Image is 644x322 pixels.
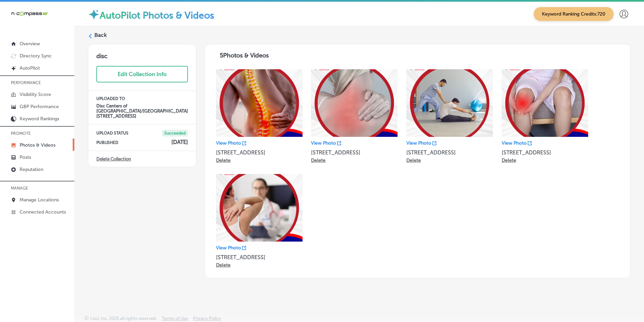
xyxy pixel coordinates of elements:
p: View Photo [216,245,241,251]
p: View Photo [311,140,336,146]
p: Posts [20,154,31,160]
label: AutoPilot Photos & Videos [100,10,214,21]
p: [STREET_ADDRESS] [502,149,588,156]
p: Delete [216,262,231,268]
p: [STREET_ADDRESS] [216,254,303,261]
button: Edit Collection Info [96,66,188,82]
p: Reputation [20,167,43,172]
p: Keyword Rankings [20,116,59,122]
img: Collection thumbnail [311,69,398,137]
p: [STREET_ADDRESS] [216,149,303,156]
p: View Photo [502,140,527,146]
p: View Photo [216,140,241,146]
h3: disc [88,44,196,60]
span: Keyword Ranking Credits: 720 [534,7,614,21]
a: View Photo [502,140,532,146]
p: GBP Performance [20,104,59,109]
p: Locl, Inc. 2025 all rights reserved. [90,316,157,321]
h4: Disc Centers of [GEOGRAPHIC_DATA]/[GEOGRAPHIC_DATA] [STREET_ADDRESS] [96,103,188,119]
p: Visibility Score [20,92,51,97]
p: Delete [311,157,326,163]
p: Connected Accounts [20,209,66,215]
p: Delete [406,157,421,163]
img: Collection thumbnail [216,69,303,137]
img: Collection thumbnail [216,174,303,242]
p: [STREET_ADDRESS] [311,149,398,156]
a: View Photo [311,140,341,146]
p: Overview [20,41,40,47]
p: View Photo [406,140,431,146]
p: Photos & Videos [20,142,55,148]
p: Delete [216,157,231,163]
p: AutoPilot [20,65,40,71]
p: [STREET_ADDRESS] [406,149,493,156]
p: Directory Sync [20,53,52,59]
a: View Photo [216,245,246,251]
a: View Photo [216,140,246,146]
span: 5 Photos & Videos [220,52,269,59]
label: Back [94,31,107,39]
h4: [DATE] [171,139,188,145]
img: autopilot-icon [88,8,100,20]
img: Collection thumbnail [502,69,588,137]
p: UPLOADED TO [96,96,188,101]
span: Succeeded [162,130,188,137]
img: Collection thumbnail [406,69,493,137]
p: Manage Locations [20,197,59,203]
p: PUBLISHED [96,140,118,145]
a: View Photo [406,140,436,146]
a: Delete Collection [96,156,131,162]
p: Delete [502,157,516,163]
p: UPLOAD STATUS [96,131,128,135]
img: 660ab0bf-5cc7-4cb8-ba1c-48b5ae0f18e60NCTV_CLogo_TV_Black_-500x88.png [11,10,48,17]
